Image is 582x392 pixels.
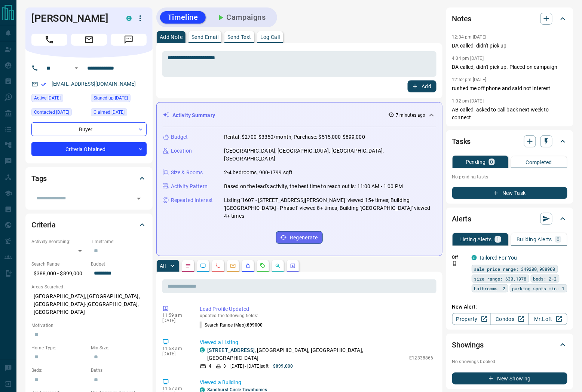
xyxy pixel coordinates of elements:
p: Building Alerts [517,237,552,242]
p: Send Email [192,34,218,40]
p: 3 [223,363,226,370]
span: bathrooms: 2 [474,285,506,292]
a: Property [452,313,491,325]
p: E12338866 [410,355,434,361]
p: Add Note [160,34,183,40]
p: Viewed a Building [200,379,434,386]
p: Baths: [91,367,147,374]
svg: Calls [215,263,221,269]
span: Call [31,34,67,46]
p: Timeframe: [91,238,147,245]
span: parking spots min: 1 [512,285,565,292]
svg: Requests [260,263,266,269]
p: [GEOGRAPHIC_DATA], [GEOGRAPHIC_DATA], [GEOGRAPHIC_DATA], [GEOGRAPHIC_DATA] [224,147,436,163]
span: Email [71,34,107,46]
p: Beds: [31,367,87,374]
p: AB called, asked to call back next week to connect [452,106,567,122]
p: rushed me off phone and said not interest [452,85,567,92]
p: 12:52 pm [DATE] [452,77,487,82]
h2: Tags [31,172,47,184]
p: Location [171,147,192,155]
p: Listing '1607 - [STREET_ADDRESS][PERSON_NAME]' viewed 15+ times; Building '[GEOGRAPHIC_DATA] - Ph... [224,196,436,220]
p: New Alert: [452,303,567,311]
p: Search Range (Max) : [200,322,263,328]
p: Search Range: [31,261,87,267]
p: Activity Pattern [171,183,208,190]
p: Budget [171,133,188,141]
svg: Listing Alerts [245,263,251,269]
h2: Criteria [31,219,56,231]
p: Home Type: [31,344,87,351]
p: [GEOGRAPHIC_DATA], [GEOGRAPHIC_DATA], [GEOGRAPHIC_DATA]-[GEOGRAPHIC_DATA], [GEOGRAPHIC_DATA] [31,290,147,318]
p: $899,000 [273,363,293,370]
button: New Showing [452,373,567,385]
p: , [GEOGRAPHIC_DATA], [GEOGRAPHIC_DATA], [GEOGRAPHIC_DATA] [207,346,406,362]
p: Min Size: [91,344,147,351]
button: Regenerate [276,231,323,244]
span: Active [DATE] [34,94,61,102]
p: 1 [496,237,499,242]
a: [STREET_ADDRESS] [207,347,255,353]
p: Size & Rooms [171,169,203,177]
p: $388,000 - $899,000 [31,267,87,280]
p: Completed [526,160,552,165]
span: 899000 [247,322,263,328]
p: Areas Searched: [31,284,147,290]
div: Tasks [452,132,567,150]
div: Notes [452,10,567,28]
span: Message [111,34,147,46]
p: Off [452,254,467,261]
span: sale price range: 349200,988900 [474,265,555,273]
div: condos.ca [472,255,477,260]
svg: Push Notification Only [452,261,457,266]
p: Budget: [91,261,147,267]
a: [EMAIL_ADDRESS][DOMAIN_NAME] [52,81,136,87]
h2: Alerts [452,213,472,225]
p: 11:57 am [162,386,189,391]
span: beds: 2-2 [533,275,557,282]
p: 12:34 pm [DATE] [452,34,487,40]
p: Based on the lead's activity, the best time to reach out is: 11:00 AM - 1:00 PM [224,183,403,190]
span: Claimed [DATE] [94,108,125,116]
svg: Agent Actions [290,263,296,269]
h1: [PERSON_NAME] [31,12,115,24]
p: Activity Summary [172,111,215,119]
p: 0 [490,159,493,165]
div: Sat Dec 02 2017 [91,94,147,104]
button: Add [408,80,436,92]
button: New Task [452,187,567,199]
div: Criteria [31,216,147,234]
div: condos.ca [200,347,205,353]
p: Rental: $2700-$3350/month; Purchase: $515,000-$899,000 [224,133,365,141]
svg: Emails [230,263,236,269]
p: 11:59 am [162,313,189,318]
p: Send Text [227,34,251,40]
p: No showings booked [452,358,567,365]
div: Buyer [31,122,147,136]
svg: Notes [185,263,191,269]
span: Signed up [DATE] [94,94,128,102]
p: Lead Profile Updated [200,305,434,313]
p: [DATE] [162,318,189,323]
p: 4:04 pm [DATE] [452,56,484,61]
p: updated the following fields: [200,313,434,318]
div: Alerts [452,210,567,228]
div: Criteria Obtained [31,142,147,156]
p: Repeated Interest [171,196,213,204]
a: Mr.Loft [529,313,567,325]
p: Pending [466,159,486,165]
p: 2-4 bedrooms, 900-1799 sqft [224,169,293,177]
div: Showings [452,336,567,354]
h2: Showings [452,339,484,351]
svg: Lead Browsing Activity [200,263,206,269]
h2: Notes [452,13,472,25]
p: 0 [557,237,560,242]
span: Contacted [DATE] [34,108,69,116]
p: Viewed a Listing [200,339,434,346]
div: Tags [31,169,147,187]
h2: Tasks [452,135,471,147]
button: Campaigns [209,11,273,24]
svg: Email Verified [41,82,46,87]
div: Activity Summary7 minutes ago [163,108,436,122]
svg: Opportunities [275,263,281,269]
